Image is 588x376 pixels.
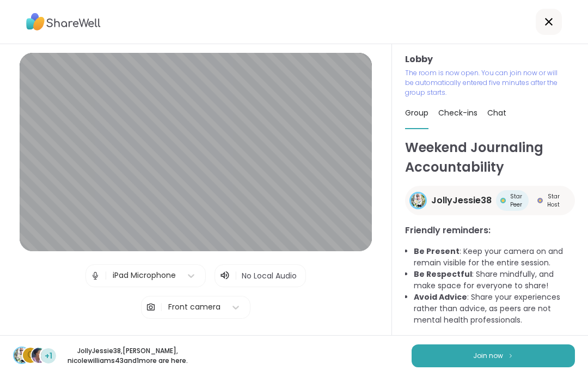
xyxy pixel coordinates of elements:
[14,348,29,363] img: JollyJessie38
[487,107,506,118] span: Chat
[105,265,107,287] span: |
[431,194,492,207] span: JollyJessie38
[146,296,156,318] img: Camera
[412,344,575,367] button: Join now
[90,265,100,287] img: Microphone
[411,193,425,208] img: JollyJessie38
[405,224,575,237] h3: Friendly reminders:
[414,292,575,326] li: : Share your experiences rather than advice, as peers are not mental health professionals.
[414,246,575,269] li: : Keep your camera on and remain visible for the entire session.
[508,192,524,209] span: Star Peer
[113,270,176,281] div: iPad Microphone
[66,346,188,366] p: JollyJessie38 , [PERSON_NAME] , nicolewilliams43 and 1 more are here.
[405,53,575,66] h3: Lobby
[545,192,562,209] span: Star Host
[27,348,34,362] span: C
[438,107,477,118] span: Check-ins
[473,351,503,361] span: Join now
[405,68,562,98] p: The room is now open. You can join now or will be automatically entered five minutes after the gr...
[135,328,257,350] button: Test speaker and microphone
[414,292,467,302] b: Avoid Advice
[507,353,514,359] img: ShareWell Logomark
[160,296,163,318] span: |
[26,9,101,34] img: ShareWell Logo
[45,350,52,362] span: +1
[32,348,47,363] img: nicolewilliams43
[537,198,543,203] img: Star Host
[414,269,472,280] b: Be Respectful
[235,269,237,282] span: |
[414,269,575,292] li: : Share mindfully, and make space for everyone to share!
[405,138,575,177] h1: Weekend Journaling Accountability
[414,246,460,257] b: Be Present
[168,301,220,313] div: Front camera
[500,198,506,203] img: Star Peer
[405,107,428,118] span: Group
[242,270,297,281] span: No Local Audio
[139,334,253,344] span: Test speaker and microphone
[405,186,575,215] a: JollyJessie38JollyJessie38Star PeerStar PeerStar HostStar Host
